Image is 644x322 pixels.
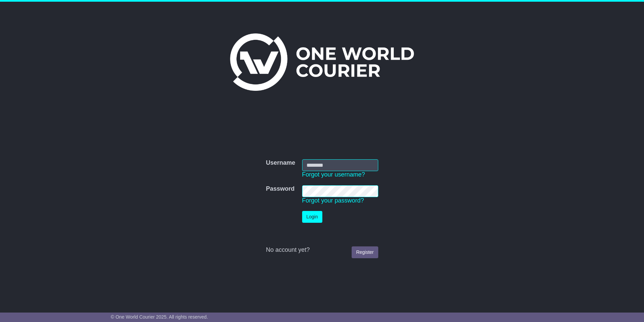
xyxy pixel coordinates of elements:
a: Forgot your password? [302,197,364,204]
label: Username [266,159,295,167]
img: One World [230,33,414,91]
button: Login [302,211,322,223]
span: © One World Courier 2025. All rights reserved. [111,314,208,320]
a: Register [352,246,378,258]
a: Forgot your username? [302,171,365,178]
label: Password [266,185,294,193]
div: No account yet? [266,246,378,254]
